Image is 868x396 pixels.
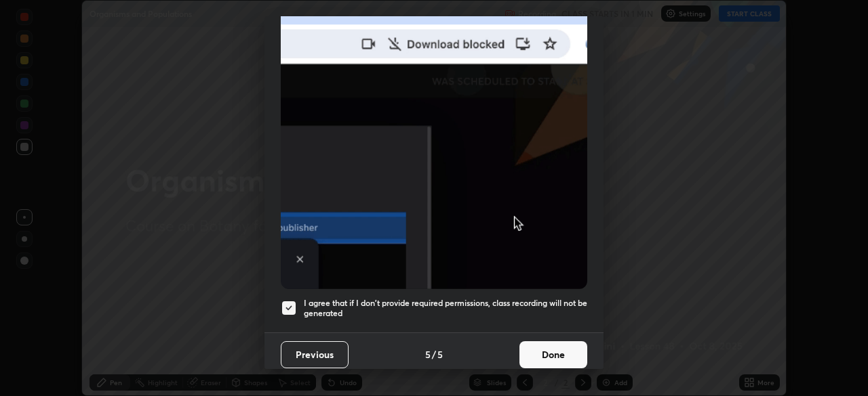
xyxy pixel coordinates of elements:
[281,341,349,368] button: Previous
[425,347,431,361] h4: 5
[437,347,443,361] h4: 5
[304,298,587,319] h5: I agree that if I don't provide required permissions, class recording will not be generated
[432,347,436,361] h4: /
[519,341,587,368] button: Done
